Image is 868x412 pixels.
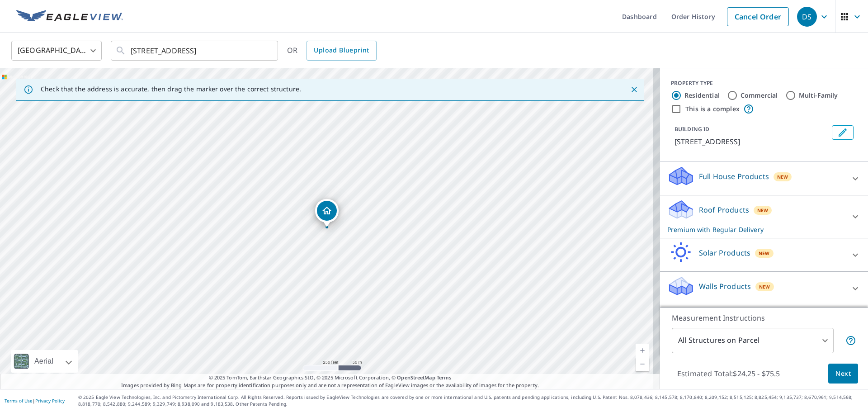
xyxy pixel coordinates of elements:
[777,173,788,180] span: New
[11,350,78,373] div: Aerial
[667,275,861,301] div: Walls ProductsNew
[636,357,649,371] a: Current Level 17, Zoom Out
[741,91,778,100] label: Commercial
[437,374,452,381] a: Terms
[675,136,828,147] p: [STREET_ADDRESS]
[32,350,56,373] div: Aerial
[397,374,435,381] a: OpenStreetMap
[845,335,856,346] span: Your report will include each building or structure inside the parcel boundary. In some cases, du...
[671,79,857,87] div: PROPERTY TYPE
[799,91,838,100] label: Multi-Family
[307,41,376,61] a: Upload Blueprint
[41,85,301,93] p: Check that the address is accurate, then drag the marker over the correct structure.
[315,199,339,227] div: Dropped pin, building 1, Residential property, 3410 Tanglewood Ln Rolling Hills Estates, CA 90274
[685,104,740,114] label: This is a complex
[699,204,749,215] p: Roof Products
[757,207,769,214] span: New
[35,398,65,404] a: Privacy Policy
[5,398,65,403] p: |
[672,328,834,353] div: All Structures on Parcel
[684,91,720,100] label: Residential
[287,41,377,61] div: OR
[727,7,789,26] a: Cancel Order
[636,344,649,357] a: Current Level 17, Zoom In
[699,247,750,258] p: Solar Products
[11,38,102,63] div: [GEOGRAPHIC_DATA]
[832,125,854,140] button: Edit building 1
[78,394,863,407] p: © 2025 Eagle View Technologies, Inc. and Pictometry International Corp. All Rights Reserved. Repo...
[670,364,788,384] p: Estimated Total: $24.25 - $75.5
[699,171,769,182] p: Full House Products
[667,166,861,191] div: Full House ProductsNew
[667,225,844,234] p: Premium with Regular Delivery
[828,364,858,384] button: Next
[131,38,259,63] input: Search by address or latitude-longitude
[672,313,856,323] p: Measurement Instructions
[699,281,751,292] p: Walls Products
[759,283,770,290] span: New
[5,398,33,404] a: Terms of Use
[628,84,640,95] button: Close
[797,7,817,27] div: DS
[16,10,123,24] img: EV Logo
[675,125,709,133] p: BUILDING ID
[759,250,770,257] span: New
[314,45,369,56] span: Upload Blueprint
[667,242,861,268] div: Solar ProductsNew
[667,199,861,234] div: Roof ProductsNewPremium with Regular Delivery
[835,368,851,379] span: Next
[209,374,452,382] span: © 2025 TomTom, Earthstar Geographics SIO, © 2025 Microsoft Corporation, ©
